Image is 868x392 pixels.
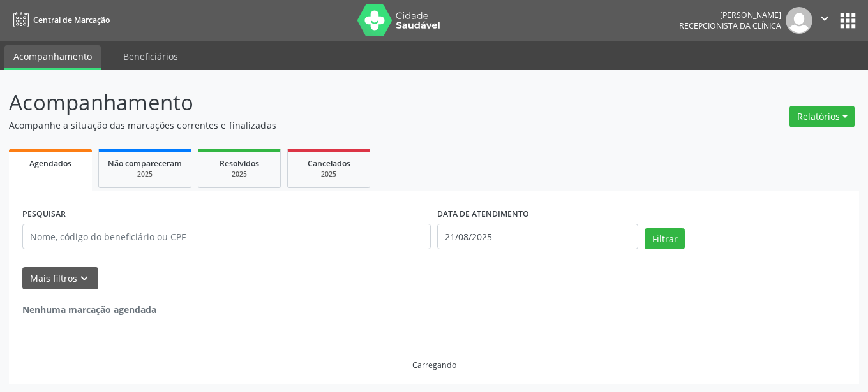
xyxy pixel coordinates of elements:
a: Central de Marcação [9,10,110,31]
img: img [786,7,812,34]
p: Acompanhe a situação das marcações correntes e finalizadas [9,119,604,132]
span: Agendados [29,158,71,169]
div: 2025 [297,170,361,179]
span: Não compareceram [108,158,182,169]
input: Nome, código do beneficiário ou CPF [22,224,431,249]
span: Cancelados [308,158,350,169]
i: keyboard_arrow_down [77,272,91,286]
label: PESQUISAR [22,205,66,224]
span: Resolvidos [220,158,259,169]
button: Mais filtroskeyboard_arrow_down [22,267,98,289]
span: Recepcionista da clínica [679,20,781,31]
a: Acompanhamento [4,45,101,70]
span: Central de Marcação [33,15,110,25]
button: Relatórios [789,106,855,127]
button:  [812,7,837,34]
label: DATA DE ATENDIMENTO [437,205,529,224]
div: 2025 [108,170,182,179]
div: [PERSON_NAME] [679,10,781,20]
i:  [818,11,832,25]
p: Acompanhamento [9,87,604,119]
a: Beneficiários [114,45,187,68]
div: Carregando [412,359,456,370]
button: apps [837,10,859,32]
strong: Nenhuma marcação agendada [22,303,156,316]
button: Filtrar [645,228,685,250]
div: 2025 [207,170,271,179]
input: Selecione um intervalo [437,224,638,249]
